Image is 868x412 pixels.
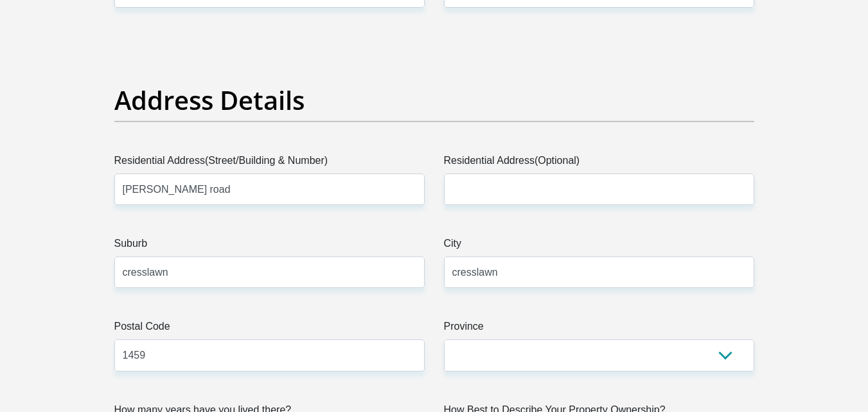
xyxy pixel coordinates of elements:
input: Address line 2 (Optional) [444,174,754,205]
input: City [444,256,754,288]
h2: Address Details [114,85,754,116]
label: Postal Code [114,319,425,339]
select: Please Select a Province [444,339,754,371]
label: City [444,236,754,256]
input: Valid residential address [114,174,425,205]
label: Suburb [114,236,425,256]
label: Residential Address(Street/Building & Number) [114,153,425,174]
input: Suburb [114,256,425,288]
input: Postal Code [114,339,425,371]
label: Residential Address(Optional) [444,153,754,174]
label: Province [444,319,754,339]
